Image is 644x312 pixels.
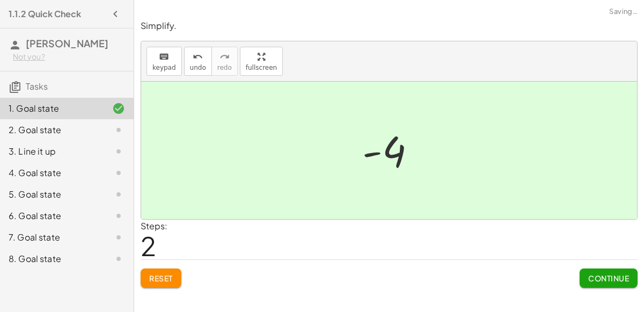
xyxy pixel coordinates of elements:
[112,145,125,158] i: Task not started.
[9,145,95,158] div: 3. Line it up
[246,64,277,71] span: fullscreen
[9,124,95,136] div: 2. Goal state
[9,231,95,244] div: 7. Goal state
[609,6,638,17] span: Saving…
[9,166,95,179] div: 4. Goal state
[112,124,125,136] i: Task not started.
[112,209,125,222] i: Task not started.
[152,64,176,71] span: keypad
[588,273,629,283] span: Continue
[159,50,169,63] i: keyboard
[141,269,181,288] button: Reset
[13,52,125,62] div: Not you?
[112,188,125,201] i: Task not started.
[190,64,206,71] span: undo
[141,229,156,262] span: 2
[580,269,638,288] button: Continue
[217,64,232,71] span: redo
[9,188,95,201] div: 5. Goal state
[26,37,108,49] span: [PERSON_NAME]
[112,252,125,265] i: Task not started.
[112,102,125,115] i: Task finished and correct.
[184,47,212,76] button: undoundo
[193,50,203,63] i: undo
[9,252,95,265] div: 8. Goal state
[211,47,238,76] button: redoredo
[147,47,182,76] button: keyboardkeypad
[112,166,125,179] i: Task not started.
[219,50,230,63] i: redo
[149,273,173,283] span: Reset
[26,81,48,92] span: Tasks
[141,20,638,32] p: Simplify.
[9,8,81,20] h4: 1.1.2 Quick Check
[240,47,283,76] button: fullscreen
[141,220,167,231] label: Steps:
[9,209,95,222] div: 6. Goal state
[9,102,95,115] div: 1. Goal state
[112,231,125,244] i: Task not started.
